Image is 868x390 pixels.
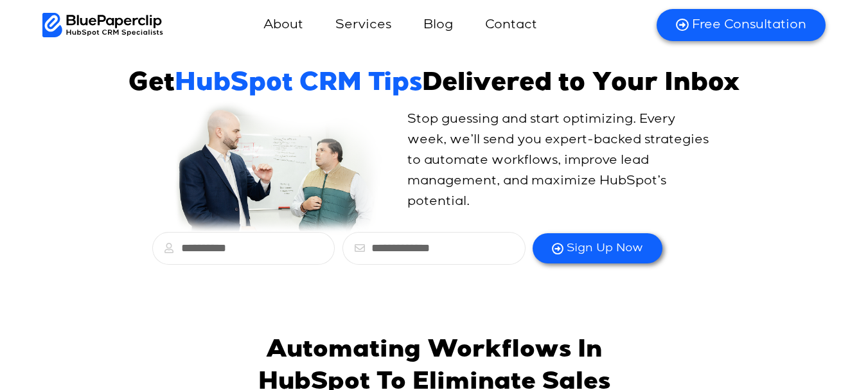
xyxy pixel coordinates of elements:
a: Blog [411,10,466,40]
p: Stop guessing and start optimizing. Every week, we’ll send you expert-backed strategies to automa... [407,109,717,212]
a: Free Consultation [657,9,826,41]
a: Services [323,10,404,40]
h1: Get Delivered to Your Inbox [128,69,740,100]
span: Free Consultation [692,17,806,33]
nav: Menu [163,10,641,40]
button: Sign Up Now [533,233,662,263]
a: Contact [472,10,550,40]
span: Sign Up Now [567,241,643,256]
img: BluePaperClip Logo black [42,13,164,37]
a: About [251,10,316,40]
span: HubSpot CRM Tips [175,72,422,98]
